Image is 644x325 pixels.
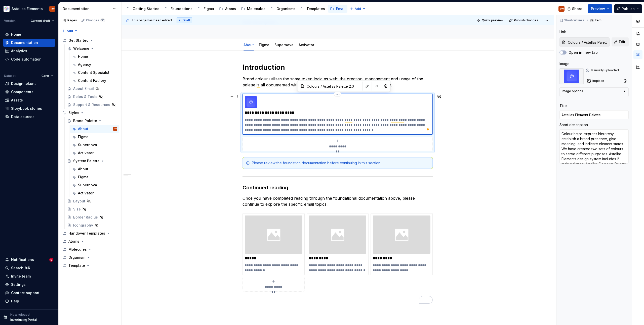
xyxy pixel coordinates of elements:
div: Organisms [276,6,295,11]
a: About [244,43,254,47]
span: Publish [622,6,635,11]
button: Shortcut links [558,17,587,24]
div: **** **** **** **** ****To enrich screen reader interactions, please activate Accessibility in Gr... [243,94,433,135]
button: Image options [562,89,626,95]
div: Invite team [11,274,31,279]
div: About [242,39,256,50]
div: Molecules [60,245,119,253]
a: Components [3,88,55,96]
div: Notifications [11,257,34,262]
span: Core [42,74,49,78]
span: Add [67,29,73,33]
h1: Introduction [243,63,433,72]
span: Publish changes [514,18,538,22]
div: Home [11,32,21,37]
button: Preview [588,4,612,13]
div: Template [60,261,119,269]
div: Home [78,54,88,59]
a: Content Factory [70,77,119,85]
div: Image [559,61,570,66]
div: TW [559,7,564,11]
div: Atoms [60,237,119,245]
img: 32956d00-615c-4c7c-9e71-2097687a8cdf.png [245,96,257,108]
a: Activator [70,149,119,157]
div: TW [114,126,117,131]
button: Edit [612,37,629,46]
div: Organism [60,253,119,261]
button: Quick preview [475,17,506,24]
div: Contact support [11,290,39,295]
img: 2d330cdd-abf7-434d-8aa7-918bfe434cd5.png [373,215,430,254]
span: Preview [591,6,605,11]
div: Welcome [73,46,89,51]
div: Analytics [11,48,27,53]
label: Open in new tab [569,50,598,55]
div: Border Radius [73,215,98,220]
a: Border Radius [65,213,119,221]
a: About Email [65,85,119,93]
button: Core [39,72,55,79]
a: Icongraphy [65,221,119,229]
a: Home [70,52,119,61]
div: Supernova [272,39,296,50]
div: Components [11,89,33,94]
p: New release! [10,313,30,317]
div: Support & Resources [73,102,110,107]
button: Help [3,297,55,305]
div: Design tokens [11,81,36,86]
span: Replace [592,79,604,83]
a: Email [328,5,347,13]
a: Getting Started [125,5,162,13]
div: Email [336,6,345,11]
a: Figma [195,5,216,13]
div: Molecules [247,6,265,11]
div: Page tree [60,36,119,269]
div: Dataset [4,74,16,78]
div: Please review the foundation documentation before continuing in this section. [252,160,429,166]
div: Documentation [63,6,110,11]
a: Atoms [217,5,238,13]
span: Draft [183,18,190,22]
div: Activator [78,150,94,155]
p: Brand colour utilises the same token logic as web; the creation, management and usage of the pale... [243,76,433,88]
div: Code automation [11,57,42,62]
div: Layout [73,199,85,204]
div: Roles & Tools [73,94,97,99]
a: Invite team [3,272,55,280]
div: Figma [78,175,89,180]
a: Layout [65,197,119,205]
a: AboutTW [70,125,119,133]
h3: Continued reading [243,184,433,191]
div: Image options [562,89,583,93]
div: TW [50,7,55,11]
a: Figma [70,173,119,181]
button: Contact support [3,289,55,297]
div: Supernova [78,183,97,188]
div: Title [559,103,567,108]
div: Figma [204,6,214,11]
div: Supernova [78,142,97,147]
span: 31 [100,18,105,22]
button: Replace [586,77,607,84]
div: Agency [78,62,91,67]
a: Agency [70,61,119,69]
a: Figma [70,133,119,141]
div: Organism [68,255,85,260]
button: Search ⌘K [3,264,55,272]
a: Data sources [3,113,55,121]
button: Add [60,27,79,34]
div: Astellas Elements [12,6,43,11]
div: Settings [11,282,26,287]
div: Page tree [125,4,347,14]
button: Publish [614,4,642,13]
div: Styles [60,109,119,117]
a: Figma [259,43,269,47]
div: About [78,126,88,131]
a: Supernova [274,43,294,47]
textarea: Colour helps express hierarchy, establish a brand presence, give meaning, and indicate element st... [559,129,629,164]
img: 1eee252f-5a42-41b9-970d-c73437dbdfe3.png [309,215,367,254]
span: Edit [619,39,625,44]
div: Short description [559,122,588,127]
a: Supernova [70,181,119,189]
span: This page has been edited. [132,18,173,22]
